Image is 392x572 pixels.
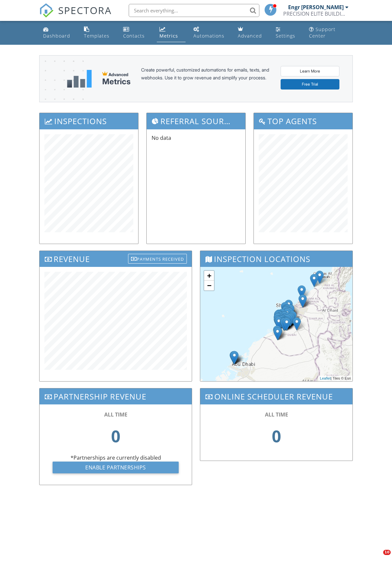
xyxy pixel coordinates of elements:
a: Zoom out [204,281,214,290]
h3: Inspections [40,113,138,129]
a: Support Center [306,24,351,42]
span: Advanced [108,72,128,77]
img: The Best Home Inspection Software - Spectora [39,3,54,18]
h3: Top Agents [254,113,352,129]
div: Dashboard [43,33,70,39]
div: ALL TIME [213,411,339,418]
a: Zoom in [204,271,214,281]
div: PRECISION ELITE BUILDING INSPECTION SERVICES L.L.C [283,10,349,17]
div: | Tiles © Esri [318,376,352,381]
a: Settings [273,24,301,42]
a: Leaflet [320,376,331,380]
div: No data [152,134,240,232]
a: Automations (Basic) [191,24,230,42]
img: advanced-banner-bg-f6ff0eecfa0ee76150a1dea9fec4b49f333892f74bc19f1b897a312d7a1b2ff3.png [40,56,84,128]
input: Search everything... [129,4,259,17]
iframe: Intercom live chat [370,550,385,565]
a: Advanced [235,24,268,42]
div: Metrics [102,77,131,86]
h3: Partnership Revenue [40,388,192,404]
h3: Inspection Locations [200,251,352,267]
span: SPECTORA [58,3,112,17]
a: Enable Partnerships [53,462,179,473]
a: Free Trial [281,79,339,90]
div: Engr [PERSON_NAME] [288,4,344,10]
h3: Online Scheduler Revenue [200,388,352,404]
div: Settings [276,33,295,39]
span: 10 [383,550,391,555]
div: *Partnerships are currently disabled [40,404,192,485]
div: Metrics [159,33,178,39]
div: Advanced [238,33,262,39]
a: Contacts [121,24,152,42]
a: SPECTORA [39,9,112,23]
div: Templates [84,33,109,39]
a: Learn More [281,66,339,76]
div: Contacts [123,33,145,39]
div: 0 [53,418,179,454]
a: Templates [81,24,115,42]
h3: Referral Sources [147,113,245,129]
div: Support Center [309,26,335,39]
h3: Revenue [40,251,192,267]
div: Payments Received [128,254,187,264]
div: 0 [213,418,339,454]
div: ALL TIME [53,411,179,418]
div: Create powerful, customized automations for emails, texts, and webhooks. Use it to grow revenue a... [141,66,270,91]
a: Payments Received [128,253,187,263]
div: Automations [193,33,224,39]
a: Metrics [157,24,185,42]
a: Dashboard [41,24,76,42]
img: metrics-aadfce2e17a16c02574e7fc40e4d6b8174baaf19895a402c862ea781aae8ef5b.svg [67,70,92,88]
